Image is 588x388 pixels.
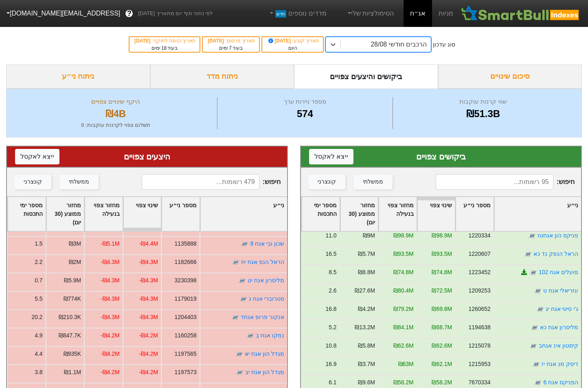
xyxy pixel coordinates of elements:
div: ניתוח ני״ע [6,64,150,89]
div: Toggle SortBy [302,197,340,231]
div: 1135888 [175,239,197,248]
div: 5.5 [35,295,42,303]
div: 574 [219,106,391,121]
div: -₪4.3M [101,313,120,321]
div: -₪4.4M [139,239,158,248]
div: 2.6 [329,286,336,295]
div: ₪62.6M [432,341,452,350]
div: ₪98.9M [393,231,414,240]
div: ₪58.2M [432,378,452,387]
img: tase link [239,295,248,303]
div: -₪4.3M [139,313,158,321]
div: ₪5.9M [64,276,81,285]
a: שכון ובי אגח 8 [250,240,284,247]
div: -₪4.2M [139,331,158,340]
div: ₪79.2M [393,305,414,313]
div: ₪4B [17,106,215,121]
div: -₪4.2M [101,350,120,358]
div: Toggle SortBy [123,197,161,231]
a: הפניקס אגח 6 [544,379,578,386]
div: ₪210.3K [59,313,81,321]
div: 11.0 [325,231,336,240]
div: -₪5.1M [101,239,120,248]
a: הסימולציות שלי [343,5,397,22]
a: מליסרון אגח יט [248,277,284,284]
div: ₪4.2M [358,305,375,313]
div: היקף שינויים צפויים [17,97,215,106]
div: ₪84.1M [393,323,414,332]
div: -₪4.3M [101,295,120,303]
div: ₪774K [64,295,81,303]
div: -₪4.2M [139,368,158,377]
div: Toggle SortBy [162,197,200,231]
a: אנקור פרופ אגחד [241,314,284,320]
button: קונצרני [308,175,345,189]
div: Toggle SortBy [200,197,287,231]
img: tase link [529,268,538,277]
div: -₪4.3M [139,258,158,266]
div: 1204403 [175,313,197,321]
input: 479 רשומות... [142,174,259,190]
div: קונצרני [318,177,336,186]
div: ₪93.5M [432,250,452,258]
span: חיפוש : [142,174,281,190]
div: תשלום צפוי לקרנות עוקבות : 0 [17,121,215,129]
div: ₪80.4M [393,286,414,295]
div: -₪4.3M [139,276,158,285]
a: נמקו אגח ב [256,332,284,339]
a: סטרוברי אגח ג [249,295,284,302]
div: 1209253 [469,286,491,295]
div: Toggle SortBy [340,197,378,231]
div: 8.5 [329,268,336,277]
div: ₪2M [69,258,81,266]
a: פועלים אגח 102 [539,269,578,275]
div: 10.8 [325,341,336,350]
a: ג'י סיטי אגח יג [546,306,578,312]
span: [DATE] [134,38,152,44]
div: ₪935K [64,350,81,358]
img: tase link [246,332,255,340]
img: tase link [238,277,246,285]
div: ₪1.1M [64,368,81,377]
div: 1215078 [469,341,491,350]
span: [DATE] [208,38,225,44]
div: ממשלתי [69,177,89,186]
div: סוג עדכון [433,40,455,49]
div: Toggle SortBy [379,197,417,231]
a: הראל הנפ אגח יח [241,259,284,265]
div: -₪4.2M [101,368,120,377]
div: 2.2 [35,258,42,266]
img: tase link [532,360,540,368]
img: tase link [536,305,544,313]
div: 0.7 [35,276,42,285]
div: 16.5 [325,250,336,258]
a: מליסרון אגח כא [540,324,578,330]
a: דיסק מנ אגח יז [542,361,578,367]
div: 16.9 [325,360,336,368]
div: היצעים צפויים [15,151,279,163]
div: ₪62.6M [393,341,414,350]
div: תאריך פרסום : [207,37,255,44]
div: Toggle SortBy [85,197,123,231]
div: 6.1 [329,378,336,387]
span: חדש [275,10,286,18]
div: -₪4.3M [101,258,120,266]
img: tase link [231,313,239,321]
div: 7670334 [469,378,491,387]
div: ₪74.8M [393,268,414,277]
input: 95 רשומות... [436,174,553,190]
div: ₪58.2M [393,378,414,387]
div: Toggle SortBy [494,197,581,231]
img: tase link [534,287,542,295]
div: 4.4 [35,350,42,358]
div: -₪4.3M [101,276,120,285]
a: מגדל הון אגח יב [245,369,284,375]
img: tase link [232,258,240,266]
div: ₪98.9M [432,231,452,240]
div: ₪69.8M [432,305,452,313]
a: עזריאלי אגח ט [543,287,578,294]
button: ייצא לאקסל [309,149,353,164]
div: 1220607 [469,250,491,258]
a: מדדים נוספיםחדש [265,5,330,22]
div: 1223452 [469,268,491,277]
